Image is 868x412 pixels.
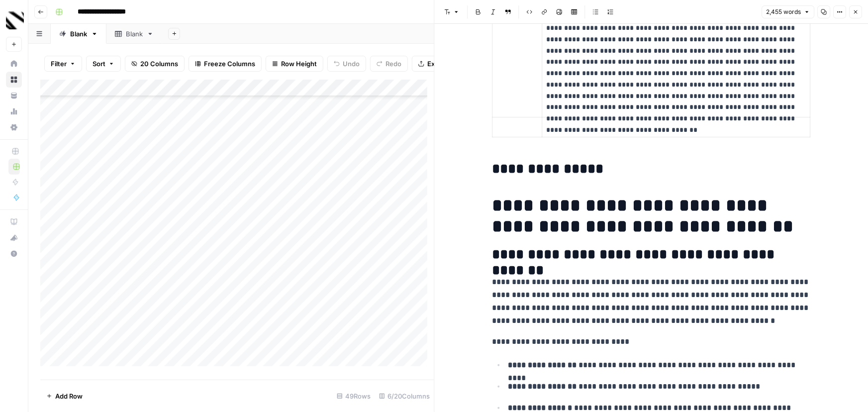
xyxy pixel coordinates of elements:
button: 2,455 words [762,5,814,18]
span: Export CSV [427,59,463,69]
a: Settings [6,119,22,135]
button: 20 Columns [125,56,185,72]
a: Your Data [6,88,22,103]
a: Blank [106,24,162,44]
button: Filter [44,56,82,72]
span: Sort [93,59,105,69]
span: Freeze Columns [204,59,255,69]
span: 2,455 words [766,7,801,16]
span: Row Height [281,59,317,69]
button: Undo [327,56,366,72]
span: Add Row [55,391,83,401]
div: Blank [126,29,143,39]
span: Redo [386,59,401,69]
button: What's new? [6,230,22,246]
span: Undo [343,59,360,69]
a: Usage [6,103,22,119]
span: Filter [51,59,67,69]
a: Blank [51,24,106,44]
img: Canyon Logo [6,11,24,29]
a: Browse [6,72,22,88]
button: Help + Support [6,246,22,262]
button: Export CSV [412,56,469,72]
div: What's new? [6,230,21,245]
span: 20 Columns [140,59,178,69]
a: AirOps Academy [6,214,22,230]
div: Blank [70,29,87,39]
button: Freeze Columns [189,56,262,72]
button: Sort [86,56,121,72]
button: Workspace: Canyon [6,8,22,33]
div: 49 Rows [333,388,375,404]
a: Home [6,56,22,72]
div: 6/20 Columns [375,388,434,404]
button: Add Row [40,388,89,404]
button: Redo [370,56,408,72]
button: Row Height [266,56,323,72]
